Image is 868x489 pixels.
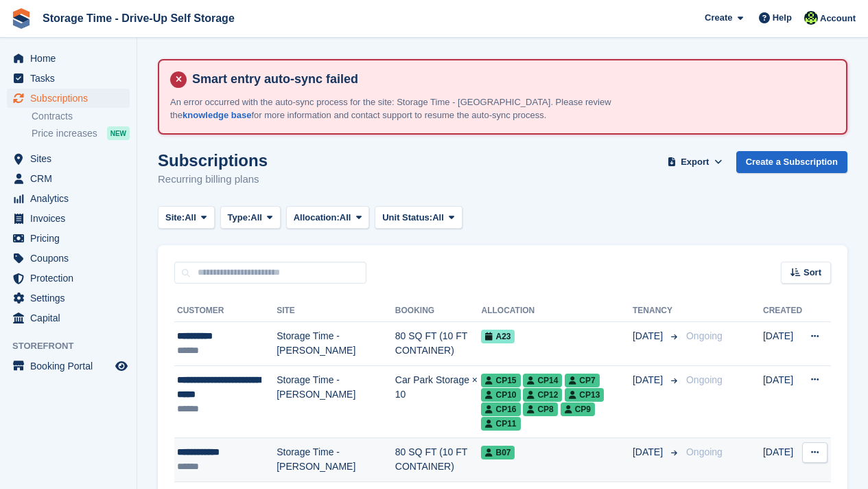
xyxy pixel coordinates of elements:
span: Export [681,155,709,169]
td: [DATE] [763,438,802,482]
button: Unit Status: All [375,206,462,229]
span: [DATE] [633,329,666,343]
span: Protection [30,269,113,288]
th: Created [763,300,802,322]
a: menu [7,269,130,288]
a: Create a Subscription [736,151,847,174]
span: B07 [481,446,515,459]
th: Tenancy [633,300,681,322]
span: All [340,211,351,225]
button: Export [665,151,725,174]
th: Site [277,300,395,322]
span: CP10 [481,388,520,402]
a: menu [7,169,130,188]
th: Customer [174,300,277,322]
span: Type: [228,211,251,225]
span: CP15 [481,374,520,387]
td: [DATE] [763,365,802,438]
span: CP13 [565,388,604,402]
td: Car Park Storage × 10 [395,365,482,438]
span: Site: [165,211,185,225]
span: Sort [804,266,821,280]
a: menu [7,149,130,168]
span: Unit Status: [382,211,432,225]
a: menu [7,249,130,268]
a: menu [7,356,130,376]
th: Booking [395,300,482,322]
th: Allocation [481,300,633,322]
a: menu [7,89,130,108]
span: CP8 [523,402,557,416]
td: [DATE] [763,322,802,366]
span: Account [820,12,856,25]
a: menu [7,229,130,248]
span: Help [773,11,792,25]
td: Storage Time - [PERSON_NAME] [277,365,395,438]
div: NEW [107,126,130,140]
span: Analytics [30,189,113,208]
span: CP7 [565,374,599,387]
span: All [250,211,262,225]
a: menu [7,308,130,328]
h1: Subscriptions [158,151,268,170]
td: 80 SQ FT (10 FT CONTAINER) [395,438,482,482]
span: Settings [30,288,113,308]
span: CP11 [481,417,520,431]
span: Allocation: [294,211,340,225]
td: 80 SQ FT (10 FT CONTAINER) [395,322,482,366]
span: Booking Portal [30,356,113,376]
span: Sites [30,149,113,168]
a: menu [7,209,130,228]
span: Tasks [30,69,113,88]
span: Price increases [32,127,97,140]
span: All [432,211,444,225]
span: Subscriptions [30,89,113,108]
a: Storage Time - Drive-Up Self Storage [37,7,240,30]
span: Pricing [30,229,113,248]
span: [DATE] [633,373,666,387]
span: CP9 [561,402,595,416]
p: An error occurred with the auto-sync process for the site: Storage Time - [GEOGRAPHIC_DATA]. Plea... [170,95,650,122]
td: Storage Time - [PERSON_NAME] [277,438,395,482]
span: Ongoing [686,446,723,457]
span: A23 [481,330,515,343]
a: knowledge base [183,110,251,120]
p: Recurring billing plans [158,172,268,187]
img: Laaibah Sarwar [804,11,818,25]
span: Capital [30,308,113,328]
a: menu [7,288,130,308]
a: menu [7,189,130,208]
h4: Smart entry auto-sync failed [187,71,835,87]
span: Invoices [30,209,113,228]
a: Price increases NEW [32,126,130,141]
span: CP12 [523,388,562,402]
button: Site: All [158,206,215,229]
span: Create [705,11,732,25]
span: [DATE] [633,445,666,459]
span: Coupons [30,249,113,268]
a: menu [7,69,130,88]
span: Storefront [12,339,137,353]
span: CRM [30,169,113,188]
span: All [185,211,196,225]
a: Contracts [32,110,130,123]
span: CP16 [481,402,520,416]
span: CP14 [523,374,562,387]
a: Preview store [113,358,130,374]
button: Type: All [220,206,281,229]
span: Ongoing [686,330,723,341]
a: menu [7,49,130,68]
span: Ongoing [686,374,723,385]
button: Allocation: All [286,206,370,229]
img: stora-icon-8386f47178a22dfd0bd8f6a31ec36ba5ce8667c1dd55bd0f319d3a0aa187defe.svg [11,8,32,29]
td: Storage Time - [PERSON_NAME] [277,322,395,366]
span: Home [30,49,113,68]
